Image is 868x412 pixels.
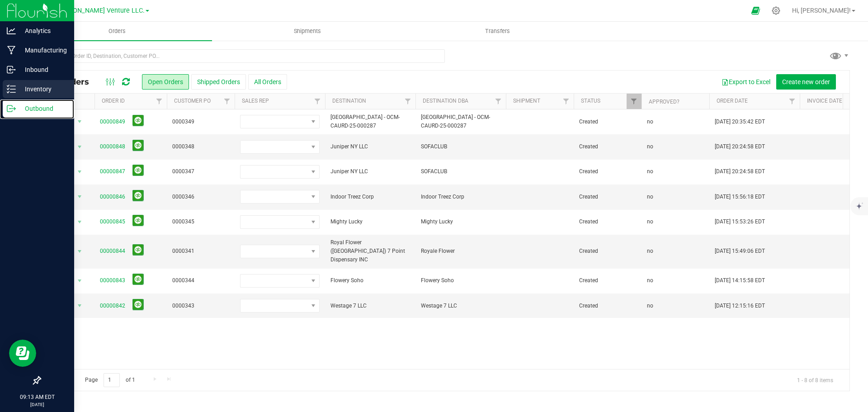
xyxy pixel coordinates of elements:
span: no [647,118,653,126]
span: [DATE] 20:24:58 EDT [715,167,765,176]
a: 00000846 [100,193,125,201]
span: Westage 7 LLC [330,302,410,310]
span: [DATE] 15:53:26 EDT [715,218,765,226]
a: Status [581,98,600,104]
span: 0000344 [172,276,229,285]
span: SOFACLUB [421,167,500,176]
span: Indoor Treez Corp [421,193,500,201]
span: no [647,193,653,201]
span: [DATE] 14:15:58 EDT [715,276,765,285]
span: Royal Flower ([GEOGRAPHIC_DATA]) 7 Point Dispensary INC [330,238,410,265]
span: Created [579,218,636,226]
a: Filter [491,94,506,109]
span: Created [579,302,636,310]
a: 00000849 [100,118,125,126]
span: Juniper NY LLC [330,167,410,176]
span: Created [579,276,636,285]
a: Shipments [212,22,402,41]
button: All Orders [248,74,287,90]
span: no [647,218,653,226]
a: 00000847 [100,167,125,176]
a: Transfers [402,22,593,41]
inline-svg: Analytics [7,26,16,35]
span: [DATE] 12:15:16 EDT [715,302,765,310]
span: 0000345 [172,218,229,226]
span: select [74,115,85,128]
inline-svg: Outbound [7,104,16,113]
span: no [647,142,653,151]
span: Mighty Lucky [330,218,410,226]
span: Indoor Treez Corp [330,193,410,201]
button: Open Orders [142,74,189,90]
span: Page of 1 [77,373,142,387]
span: Shipments [282,27,333,35]
div: Manage settings [770,6,782,15]
inline-svg: Inbound [7,65,16,74]
a: Orders [22,22,212,41]
a: 00000842 [100,302,125,310]
a: Filter [785,94,800,109]
span: Flowery Soho [421,276,500,285]
button: Export to Excel [716,74,776,90]
a: Order Date [717,98,748,104]
span: Flowery Soho [330,276,410,285]
span: Transfers [473,27,522,35]
input: 1 [104,373,120,387]
a: 00000844 [100,247,125,256]
span: Created [579,193,636,201]
span: Hi, [PERSON_NAME]! [792,7,851,14]
a: Order ID [102,98,125,104]
span: Orders [96,27,138,35]
span: Juniper NY LLC [330,142,410,151]
span: Created [579,247,636,256]
span: Royale Flower [421,247,500,256]
a: Destination DBA [423,98,468,104]
input: Search Order ID, Destination, Customer PO... [40,49,445,63]
button: Shipped Orders [191,74,246,90]
span: 1 - 8 of 8 items [790,373,840,387]
a: Filter [220,94,235,109]
span: SOFACLUB [421,142,500,151]
p: Outbound [16,103,70,114]
a: Filter [401,94,415,109]
span: Green [PERSON_NAME] Venture LLC. [36,7,145,14]
span: [DATE] 15:56:18 EDT [715,193,765,201]
span: no [647,276,653,285]
span: select [74,166,85,178]
a: Approved? [649,99,679,105]
a: Filter [152,94,167,109]
iframe: Resource center [9,340,36,367]
span: no [647,247,653,256]
span: select [74,245,85,258]
span: 0000347 [172,167,229,176]
a: Filter [559,94,574,109]
span: [DATE] 15:49:06 EDT [715,247,765,256]
inline-svg: Manufacturing [7,46,16,55]
p: [DATE] [4,401,70,408]
span: Created [579,167,636,176]
p: Analytics [16,25,70,36]
p: 09:13 AM EDT [4,393,70,401]
span: [DATE] 20:24:58 EDT [715,142,765,151]
a: Filter [310,94,325,109]
a: Customer PO [174,98,211,104]
span: 0000349 [172,118,229,126]
inline-svg: Inventory [7,85,16,94]
span: Create new order [782,78,830,85]
span: select [74,275,85,287]
a: Destination [332,98,366,104]
span: no [647,167,653,176]
a: 00000843 [100,276,125,285]
span: no [647,302,653,310]
span: Created [579,118,636,126]
span: Westage 7 LLC [421,302,500,310]
a: Sales Rep [242,98,269,104]
span: [GEOGRAPHIC_DATA] - OCM-CAURD-25-000287 [421,113,500,130]
span: 0000346 [172,193,229,201]
span: select [74,299,85,312]
span: 0000348 [172,142,229,151]
span: [GEOGRAPHIC_DATA] - OCM-CAURD-25-000287 [330,113,410,130]
a: Shipment [513,98,540,104]
span: select [74,141,85,153]
a: 00000848 [100,142,125,151]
